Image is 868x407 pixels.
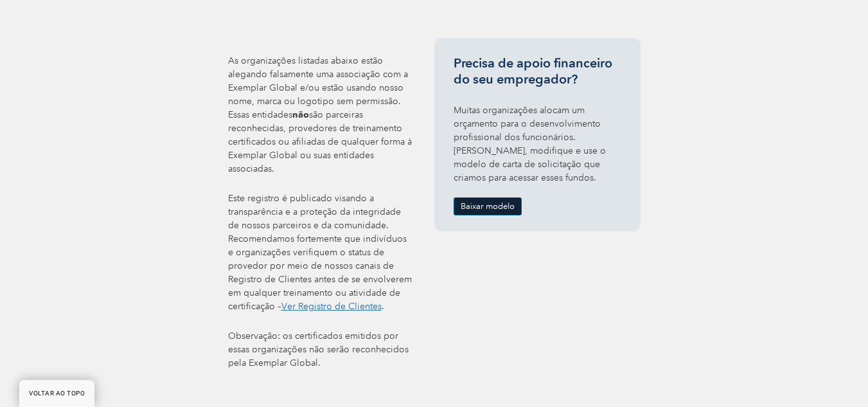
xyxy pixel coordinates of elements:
[228,330,409,368] font: Observação: os certificados emitidos por essas organizações não serão reconhecidos pela Exemplar ...
[461,201,515,211] font: Baixar modelo
[382,301,384,312] font: .
[454,105,606,183] font: Muitas organizações alocam um orçamento para o desenvolvimento profissional dos funcionários. [PE...
[281,301,382,312] a: Ver Registro de Clientes
[29,390,85,397] font: VOLTAR AO TOPO
[228,193,412,312] font: Este registro é publicado visando a transparência e a proteção da integridade de nossos parceiros...
[228,109,412,174] font: são parceiras reconhecidas, provedores de treinamento certificados ou afiliadas de qualquer forma...
[292,109,309,120] font: não
[228,55,408,120] font: As organizações listadas abaixo estão alegando falsamente uma associação com a Exemplar Global e/...
[19,380,94,407] a: VOLTAR AO TOPO
[454,55,612,87] font: Precisa de apoio financeiro do seu empregador?
[454,197,522,215] a: Baixar modelo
